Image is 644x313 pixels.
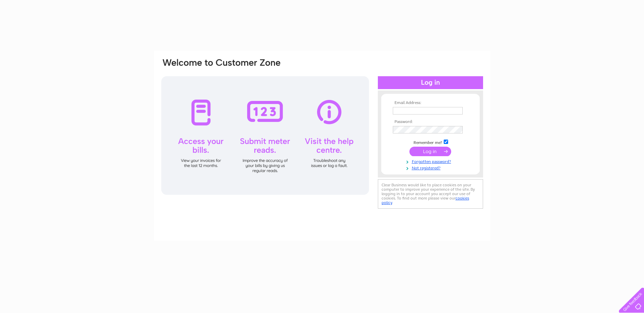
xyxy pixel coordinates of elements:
[378,179,483,209] div: Clear Business would like to place cookies on your computer to improve your experience of the sit...
[391,139,470,145] td: Remember me?
[393,164,470,171] a: Not registered?
[391,101,470,105] th: Email Address:
[409,147,451,156] input: Submit
[382,196,469,205] a: cookies policy
[391,120,470,124] th: Password:
[393,158,470,164] a: Forgotten password?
